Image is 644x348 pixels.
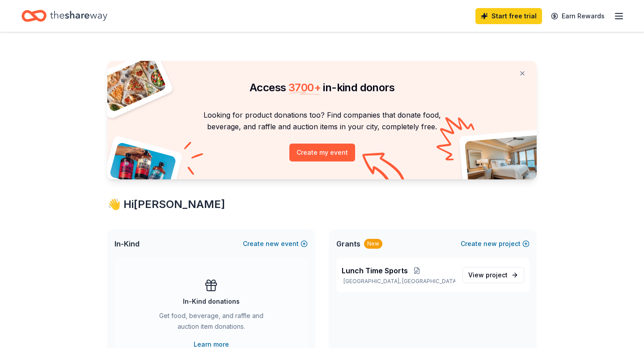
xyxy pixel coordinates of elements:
[288,81,321,94] span: 3700 +
[546,8,610,24] a: Earn Rewards
[462,267,524,283] a: View project
[336,238,360,249] span: Grants
[342,278,455,285] p: [GEOGRAPHIC_DATA], [GEOGRAPHIC_DATA]
[243,238,308,249] button: Createnewevent
[362,153,407,186] img: Curvy arrow
[483,238,497,249] span: new
[342,265,408,276] span: Lunch Time Sports
[468,270,508,280] span: View
[289,144,355,161] button: Create my event
[97,55,167,113] img: Pizza
[461,238,530,249] button: Createnewproject
[475,8,542,24] a: Start free trial
[266,238,279,249] span: new
[183,296,240,307] div: In-Kind donations
[486,271,508,279] span: project
[364,239,382,249] div: New
[250,81,394,94] span: Access in-kind donors
[150,310,272,335] div: Get food, beverage, and raffle and auction item donations.
[107,197,537,212] div: 👋 Hi [PERSON_NAME]
[114,238,140,249] span: In-Kind
[118,109,526,133] p: Looking for product donations too? Find companies that donate food, beverage, and raffle and auct...
[21,5,107,26] a: Home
